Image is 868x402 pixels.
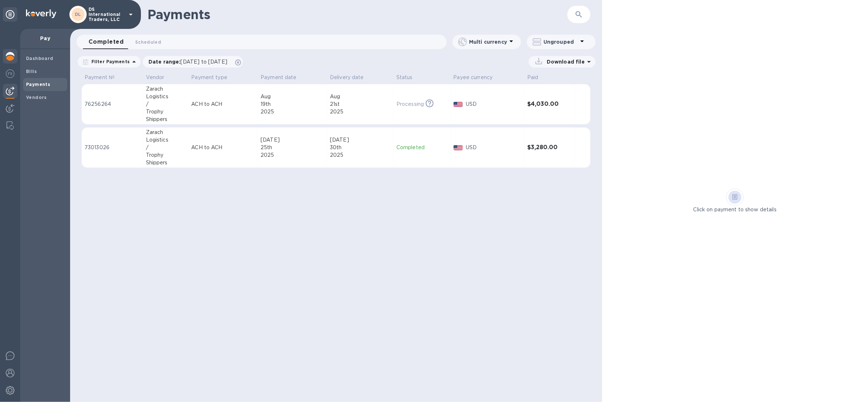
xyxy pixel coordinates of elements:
[330,100,391,108] div: 21st
[26,69,37,74] b: Bills
[191,100,255,108] p: ACH to ACH
[26,82,50,87] b: Payments
[75,12,81,17] b: DL
[396,100,424,108] p: Processing
[146,74,164,81] p: Vendor
[85,74,115,81] p: Payment №
[693,206,777,213] p: Click on payment to show details
[3,7,17,22] div: Unpin categories
[146,93,186,100] div: Logistics
[26,9,56,18] img: Logo
[396,74,413,81] p: Status
[330,144,391,151] div: 30th
[146,74,174,81] span: Vendor
[261,151,324,159] div: 2025
[146,108,186,116] div: Trophy
[149,58,231,65] p: Date range :
[146,151,186,159] div: Trophy
[261,93,324,100] div: Aug
[85,74,124,81] span: Payment №
[330,74,364,81] p: Delivery date
[469,38,507,46] p: Multi currency
[146,159,186,167] div: Shippers
[261,108,324,116] div: 2025
[146,144,186,151] div: /
[544,58,585,65] p: Download file
[330,136,391,144] div: [DATE]
[146,136,186,144] div: Logistics
[396,74,422,81] span: Status
[527,101,572,108] h3: $4,030.00
[330,108,391,116] div: 2025
[85,144,140,151] p: 73013026
[261,74,306,81] span: Payment date
[89,59,130,65] p: Filter Payments
[466,144,521,151] p: USD
[543,38,578,46] p: Ungrouped
[527,74,538,81] p: Paid
[454,102,463,107] img: USD
[191,144,255,151] p: ACH to ACH
[26,35,64,42] p: Pay
[330,74,373,81] span: Delivery date
[261,74,297,81] p: Payment date
[261,144,324,151] div: 25th
[135,38,161,46] span: Scheduled
[147,7,502,22] h1: Payments
[330,93,391,100] div: Aug
[191,74,227,81] p: Payment type
[26,95,47,100] b: Vendors
[85,100,140,108] p: 76256264
[143,56,243,68] div: Date range:[DATE] to [DATE]
[6,69,14,78] img: Foreign exchange
[146,85,186,93] div: Zarach
[466,100,521,108] p: USD
[181,59,227,65] span: [DATE] to [DATE]
[89,37,124,47] span: Completed
[330,151,391,159] div: 2025
[26,56,53,61] b: Dashboard
[146,129,186,136] div: Zarach
[454,74,502,81] span: Payee currency
[396,144,448,151] p: Completed
[89,7,125,22] p: DS International Traders, LLC
[527,144,572,151] h3: $3,280.00
[454,145,463,150] img: USD
[527,74,548,81] span: Paid
[146,116,186,123] div: Shippers
[191,74,237,81] span: Payment type
[261,136,324,144] div: [DATE]
[261,100,324,108] div: 19th
[146,100,186,108] div: /
[454,74,493,81] p: Payee currency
